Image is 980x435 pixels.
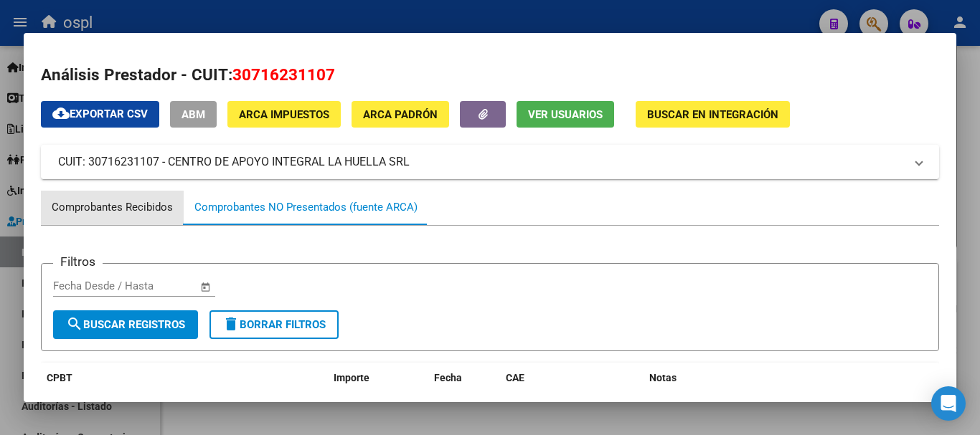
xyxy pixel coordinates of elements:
span: Borrar Filtros [222,318,326,331]
span: Fecha [434,372,462,383]
span: Exportar CSV [52,107,148,120]
span: Buscar Registros [66,318,185,331]
div: Comprobantes NO Presentados (fuente ARCA) [194,199,418,216]
button: Exportar CSV [41,101,159,128]
datatable-header-cell: Importe [328,363,428,393]
span: Notas [649,372,677,383]
span: CAE [506,372,524,383]
datatable-header-cell: CPBT [41,363,328,393]
button: Borrar Filtros [209,310,339,339]
button: ARCA Impuestos [227,101,341,128]
mat-icon: delete [222,315,240,333]
h3: Filtros [53,252,103,271]
button: ABM [170,101,217,128]
datatable-header-cell: Fecha [428,363,500,393]
span: 30716231107 [232,65,335,84]
div: Open Intercom Messenger [931,386,966,421]
input: Fecha fin [124,279,194,292]
span: ARCA Padrón [363,108,438,121]
mat-panel-title: CUIT: 30716231107 - CENTRO DE APOYO INTEGRAL LA HUELLA SRL [58,153,905,171]
span: Importe [334,372,369,383]
span: ABM [182,108,205,121]
input: Fecha inicio [53,279,111,292]
div: Comprobantes Recibidos [52,199,173,216]
button: Ver Usuarios [517,101,614,128]
span: ARCA Impuestos [239,108,329,121]
button: Buscar Registros [53,310,198,339]
datatable-header-cell: Notas [644,363,787,393]
mat-icon: search [66,315,83,333]
mat-icon: cloud_download [52,105,70,122]
button: ARCA Padrón [352,101,449,128]
span: CPBT [47,372,72,383]
mat-expansion-panel-header: CUIT: 30716231107 - CENTRO DE APOYO INTEGRAL LA HUELLA SRL [41,145,939,179]
datatable-header-cell: CAE [500,363,644,393]
h2: Análisis Prestador - CUIT: [41,63,939,87]
button: Buscar en Integración [636,101,790,128]
span: Buscar en Integración [647,108,778,121]
span: Ver Usuarios [528,108,603,121]
button: Open calendar [198,279,215,295]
